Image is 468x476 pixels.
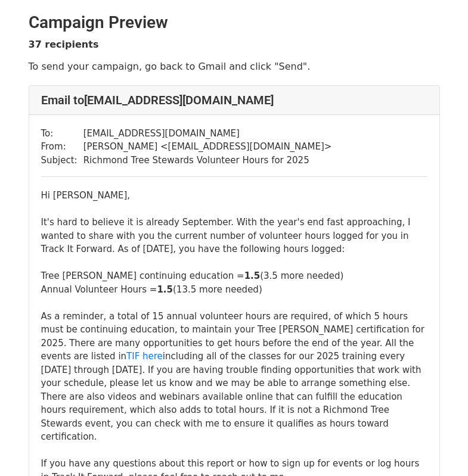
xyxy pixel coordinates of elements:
[244,270,261,281] b: 1.5
[29,39,99,50] strong: 37 recipients
[41,127,83,141] td: To:
[41,189,427,444] div: Hi [PERSON_NAME], It's hard to believe it is already September. With the year's end fast approach...
[29,60,440,73] p: To send your campaign, go back to Gmail and click "Send".
[41,154,83,167] td: Subject:
[41,93,427,107] h4: Email to [EMAIL_ADDRESS][DOMAIN_NAME]
[83,127,332,141] td: [EMAIL_ADDRESS][DOMAIN_NAME]
[157,284,173,295] b: 1.5
[83,140,332,154] td: [PERSON_NAME] < [EMAIL_ADDRESS][DOMAIN_NAME] >
[29,13,440,33] h2: Campaign Preview
[41,140,83,154] td: From:
[83,154,332,167] td: Richmond Tree Stewards Volunteer Hours for 2025
[126,351,163,362] a: TIF here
